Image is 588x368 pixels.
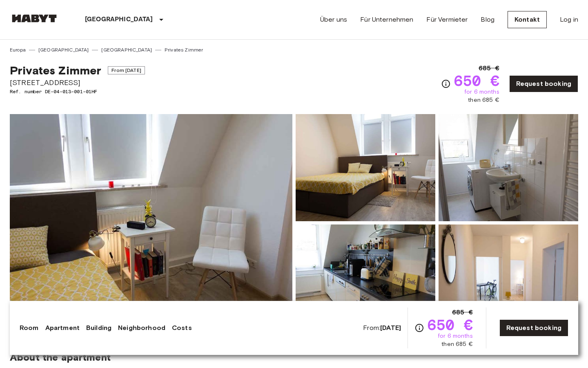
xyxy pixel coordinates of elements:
span: From [DATE] [108,66,145,74]
span: 650 € [454,73,499,88]
b: [DATE] [380,324,401,332]
span: [STREET_ADDRESS] [10,77,145,88]
a: Für Unternehmen [360,15,413,25]
a: Über uns [320,15,347,25]
a: Log in [560,15,578,25]
p: [GEOGRAPHIC_DATA] [85,15,153,25]
span: for 6 months [464,88,499,96]
a: Apartment [45,323,80,333]
a: Europa [10,46,26,54]
span: for 6 months [438,332,473,340]
span: then 685 € [468,96,499,104]
img: Habyt [10,14,59,22]
a: Kontakt [508,11,547,28]
a: Room [20,323,39,333]
img: Picture of unit DE-04-013-001-01HF [296,114,435,221]
span: From: [363,323,401,332]
a: Für Vermieter [426,15,468,25]
img: Marketing picture of unit DE-04-013-001-01HF [10,114,292,332]
a: Privates Zimmer [165,46,203,54]
a: Building [86,323,111,333]
a: [GEOGRAPHIC_DATA] [38,46,89,54]
a: Blog [481,15,494,25]
span: Ref. number DE-04-013-001-01HF [10,88,145,95]
img: Picture of unit DE-04-013-001-01HF [439,224,578,332]
span: 685 € [479,63,499,73]
a: Costs [172,323,192,333]
span: Privates Zimmer [10,63,101,77]
a: [GEOGRAPHIC_DATA] [101,46,152,54]
span: then 685 € [441,340,473,348]
span: 685 € [452,307,473,317]
a: Request booking [499,319,568,337]
span: 650 € [428,317,473,332]
img: Picture of unit DE-04-013-001-01HF [439,114,578,221]
a: Request booking [509,75,578,92]
svg: Check cost overview for full price breakdown. Please note that discounts apply to new joiners onl... [414,323,424,333]
img: Picture of unit DE-04-013-001-01HF [296,224,435,332]
svg: Check cost overview for full price breakdown. Please note that discounts apply to new joiners onl... [441,79,451,89]
a: Neighborhood [118,323,165,333]
span: About the apartment [10,351,111,364]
